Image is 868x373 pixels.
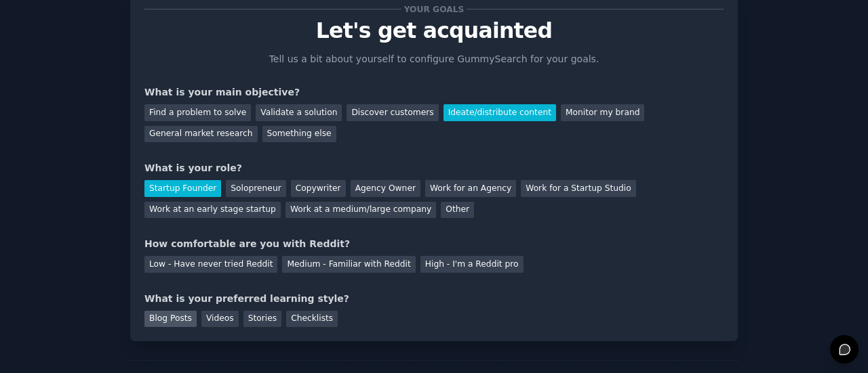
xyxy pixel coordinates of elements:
div: What is your role? [144,161,724,175]
div: Stories [243,311,281,328]
div: Work at an early stage startup [144,202,281,219]
div: Work at a medium/large company [285,202,436,219]
div: Checklists [286,311,338,328]
div: What is your preferred learning style? [144,292,724,306]
div: How comfortable are you with Reddit? [144,237,724,251]
div: Something else [262,126,336,143]
div: Copywriter [291,180,346,197]
div: What is your main objective? [144,85,724,100]
div: Find a problem to solve [144,104,251,121]
p: Let's get acquainted [144,19,724,43]
span: Your goals [401,2,467,16]
div: Low - Have never tried Reddit [144,256,277,273]
div: Startup Founder [144,180,221,197]
div: Monitor my brand [561,104,644,121]
p: Tell us a bit about yourself to configure GummySearch for your goals. [263,52,605,66]
div: High - I'm a Reddit pro [420,256,524,273]
div: Videos [201,311,239,328]
div: Discover customers [347,104,438,121]
div: Solopreneur [226,180,285,197]
div: Work for an Agency [425,180,516,197]
div: Blog Posts [144,311,197,328]
div: Validate a solution [256,104,342,121]
div: Agency Owner [351,180,420,197]
div: Ideate/distribute content [443,104,556,121]
div: General market research [144,126,258,143]
div: Medium - Familiar with Reddit [282,256,415,273]
div: Work for a Startup Studio [521,180,635,197]
div: Other [441,202,474,219]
